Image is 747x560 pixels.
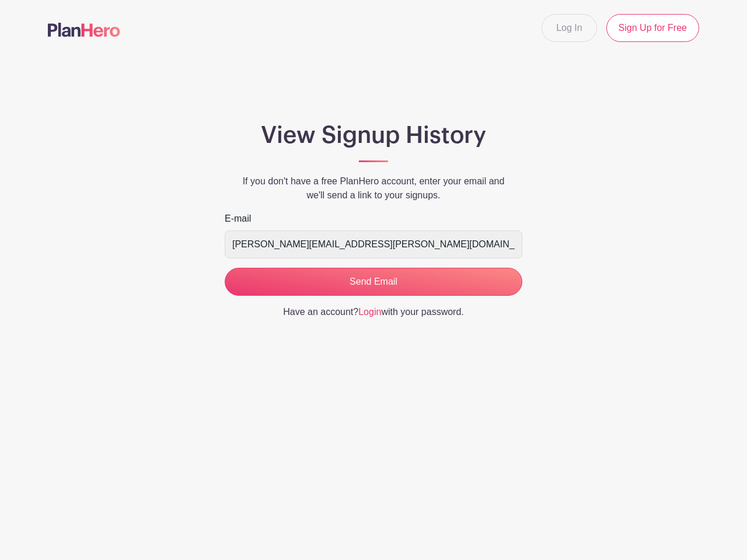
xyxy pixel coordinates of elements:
input: e.g. julie@eventco.com [225,230,522,258]
label: E-mail [225,212,251,226]
a: Sign Up for Free [606,14,699,42]
p: Have an account? with your password. [225,305,522,319]
a: Login [358,307,381,317]
h1: View Signup History [225,121,522,149]
input: Send Email [225,268,522,296]
img: logo-507f7623f17ff9eddc593b1ce0a138ce2505c220e1c5a4e2b4648c50719b7d32.svg [48,23,120,37]
a: Log In [542,14,596,42]
p: If you don't have a free PlanHero account, enter your email and we'll send a link to your signups. [225,174,522,202]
